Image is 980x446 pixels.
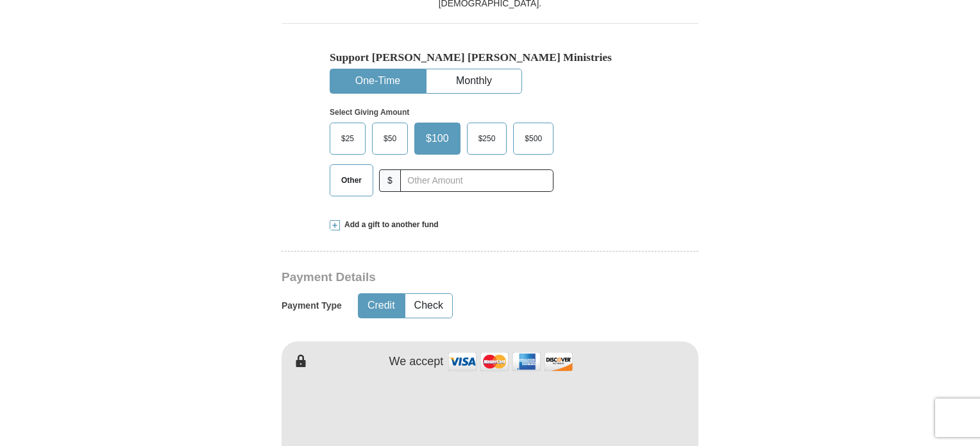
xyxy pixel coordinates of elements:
[400,169,553,192] input: Other Amount
[446,348,575,375] img: credit cards accepted
[405,294,452,318] button: Check
[472,129,502,148] span: $250
[518,129,548,148] span: $500
[330,69,425,93] button: One-Time
[419,129,455,148] span: $100
[335,171,368,190] span: Other
[335,129,360,148] span: $25
[330,51,650,64] h5: Support [PERSON_NAME] [PERSON_NAME] Ministries
[427,69,521,93] button: Monthly
[389,355,444,369] h4: We accept
[379,169,401,192] span: $
[282,300,342,311] h5: Payment Type
[377,129,403,148] span: $50
[340,219,439,230] span: Add a gift to another fund
[359,294,404,318] button: Credit
[282,270,609,285] h3: Payment Details
[330,108,409,117] strong: Select Giving Amount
